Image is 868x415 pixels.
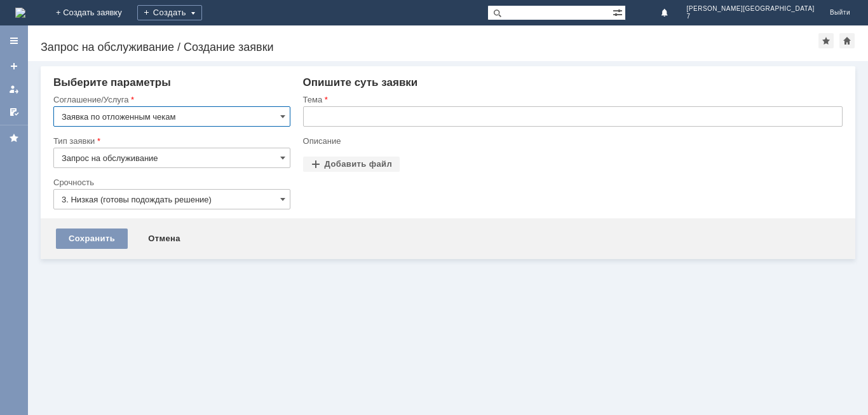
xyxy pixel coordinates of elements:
a: Перейти на домашнюю страницу [15,8,25,18]
div: Запрос на обслуживание / Создание заявки [41,41,818,53]
div: Тема [303,95,840,104]
div: Добавить в избранное [818,33,834,48]
a: Мои заявки [4,79,24,99]
a: Мои согласования [4,102,24,122]
div: Сделать домашней страницей [839,33,855,48]
div: Тип заявки [53,137,288,145]
a: Создать заявку [4,56,24,76]
span: Расширенный поиск [613,6,625,18]
div: Соглашение/Услуга [53,95,288,104]
span: Выберите параметры [53,76,171,88]
span: 7 [687,13,815,20]
img: logo [15,8,25,18]
div: Описание [303,137,840,145]
span: Опишите суть заявки [303,76,418,88]
span: [PERSON_NAME][GEOGRAPHIC_DATA] [687,5,815,13]
div: Срочность [53,178,288,186]
div: Создать [137,5,202,20]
